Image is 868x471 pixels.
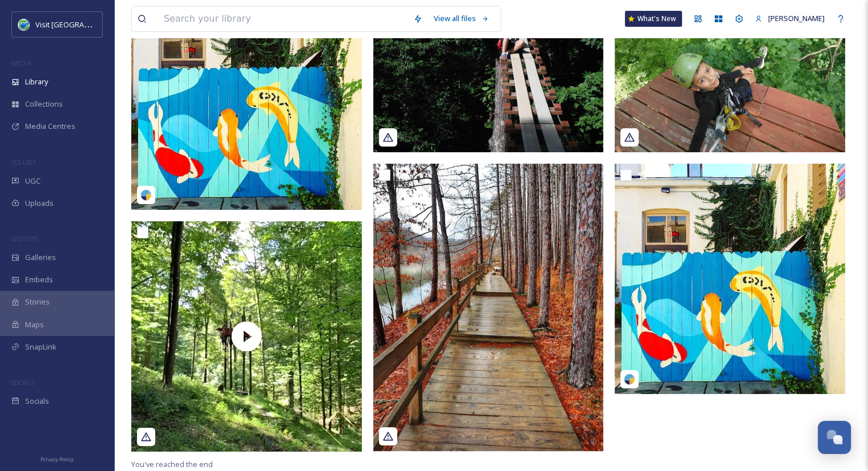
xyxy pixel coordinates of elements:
img: snapsea-logo.png [140,189,152,201]
span: Privacy Policy [41,456,74,463]
span: SOCIALS [11,378,34,387]
span: Collections [25,99,63,109]
span: MEDIA [11,59,31,67]
button: Open Chat [818,421,851,454]
img: snapsea-logo.png [624,373,635,385]
img: 5bf0a599-1637-f97a-4444-e675f78f1f09.jpg [615,164,845,394]
span: Embeds [25,274,53,285]
span: Library [25,76,48,87]
span: [PERSON_NAME] [768,13,825,23]
img: 5dbbf784-58a1-9951-cd30-6cbbdbc760a0.jpg [373,164,604,452]
a: [PERSON_NAME] [749,7,830,30]
span: UGC [25,176,41,186]
a: What's New [625,11,682,27]
a: View all files [428,7,495,30]
span: COLLECT [11,158,36,167]
span: Visit [GEOGRAPHIC_DATA] [US_STATE] [35,19,164,30]
span: WIDGETS [11,234,38,243]
img: thumbnail [131,221,362,452]
a: Privacy Policy [41,452,74,465]
span: You've reached the end [131,459,213,469]
span: Socials [25,396,49,407]
span: Media Centres [25,121,75,132]
span: Uploads [25,198,54,209]
input: Search your library [158,6,407,31]
img: cvctwitlogo_400x400.jpg [18,19,30,30]
span: SnapLink [25,342,56,352]
span: Stories [25,297,50,307]
span: Maps [25,319,44,330]
span: Galleries [25,252,56,263]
